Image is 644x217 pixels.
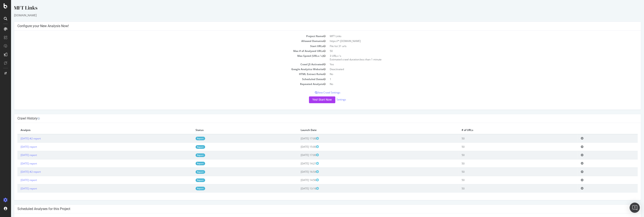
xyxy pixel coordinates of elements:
[10,187,26,190] a: [DATE] report
[185,162,194,165] a: Report
[185,137,194,140] a: Report
[317,39,627,43] td: https://*.[DOMAIN_NAME]
[185,187,194,190] a: Report
[6,53,317,62] td: Max Speed (URLs / s)
[317,67,627,72] td: Deactivated
[317,77,627,82] td: 1
[286,126,447,134] th: Launch Date
[6,116,627,121] h4: Crawl History
[317,62,627,67] td: Yes
[326,98,335,101] a: Settings
[3,4,630,13] div: MFT Links
[317,49,627,53] td: 50
[10,162,26,165] a: [DATE] report
[317,34,627,39] td: MFT Links
[447,176,566,184] td: 50
[6,24,627,28] h4: Configure your New Analysis Now!
[6,126,181,134] th: Analysis
[10,153,26,157] a: [DATE] report
[185,178,194,182] a: Report
[10,170,30,174] a: [DATE] #2 report
[185,153,194,157] a: Report
[6,72,317,77] td: HTML Extract Rules
[6,67,317,72] td: Google Analytics Website
[290,187,308,190] span: [DATE] 13:16
[185,170,194,174] a: Report
[447,143,566,151] td: 50
[290,137,308,140] span: [DATE] 17:00
[10,178,26,182] a: [DATE] report
[6,34,317,39] td: Project Name
[6,49,317,53] td: Max # of Analysed URLs
[317,44,627,49] td: File list 31 urls
[317,82,627,86] td: No
[290,178,308,182] span: [DATE] 14:56
[6,44,317,49] td: Start URLs
[185,145,194,149] a: Report
[290,145,308,149] span: [DATE] 15:00
[447,159,566,168] td: 50
[630,203,640,213] div: Open Intercom Messenger
[6,82,317,86] td: Repeated Analysis
[10,137,30,140] a: [DATE] #2 report
[6,207,627,211] h4: Scheduled Analyses for this Project
[349,58,371,61] span: less than 1 minute
[3,13,630,17] div: [DOMAIN_NAME]
[447,134,566,143] td: 50
[6,62,317,67] td: Crawl JS Activated
[290,153,308,157] span: [DATE] 17:00
[447,126,566,134] th: # of URLs
[6,91,627,94] p: View Crawl Settings
[447,151,566,159] td: 50
[317,72,627,77] td: No
[290,162,308,165] span: [DATE] 14:21
[298,96,324,103] button: Yes! Start Now
[6,39,317,43] td: Allowed Domains
[10,145,26,149] a: [DATE] report
[317,53,627,62] td: 3 URLs / s Estimated crawl duration:
[447,168,566,176] td: 50
[6,77,317,82] td: Scheduled Dates
[290,170,308,174] span: [DATE] 16:54
[181,126,286,134] th: Status
[447,184,566,193] td: 50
